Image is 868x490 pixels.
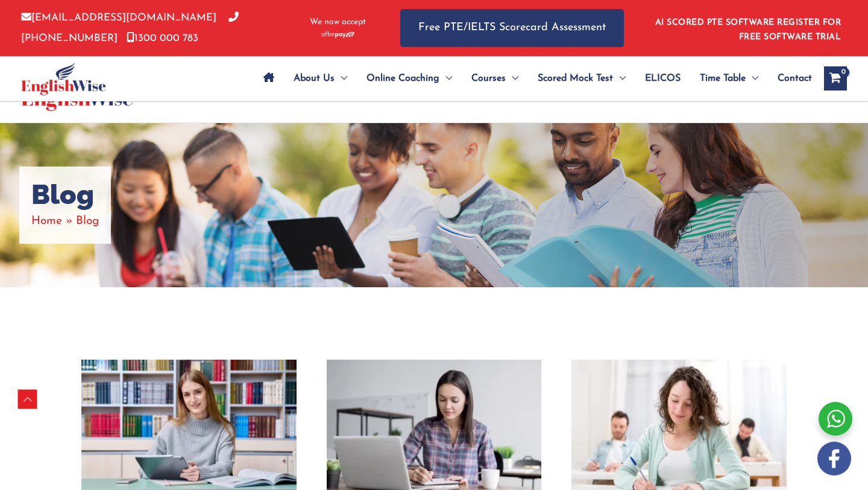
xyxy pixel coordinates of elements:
img: Afterpay-Logo [321,31,354,38]
a: AI SCORED PTE SOFTWARE REGISTER FOR FREE SOFTWARE TRIAL [655,18,841,42]
aside: Header Widget 1 [648,8,847,48]
span: Menu Toggle [746,57,758,100]
span: Scored Mock Test [538,57,613,100]
span: We now accept [310,16,366,28]
a: Free PTE/IELTS Scorecard Assessment [400,9,624,47]
a: ELICOS [635,57,690,100]
span: ELICOS [645,57,681,100]
a: CoursesMenu Toggle [462,57,528,100]
img: cropped-ew-logo [21,62,106,95]
img: white-facebook.png [817,442,851,476]
h1: Blog [31,179,99,211]
a: View Shopping Cart, empty [824,66,847,91]
nav: Site Navigation: Main Menu [254,57,812,100]
span: About Us [294,57,335,100]
a: [EMAIL_ADDRESS][DOMAIN_NAME] [21,13,216,23]
span: Menu Toggle [335,57,347,100]
nav: Breadcrumbs [31,211,99,231]
span: Menu Toggle [439,57,452,100]
span: Time Table [700,57,746,100]
span: Blog [76,215,99,227]
a: Scored Mock TestMenu Toggle [528,57,635,100]
a: Contact [768,57,812,100]
a: Online CoachingMenu Toggle [357,57,462,100]
span: Menu Toggle [613,57,626,100]
span: Online Coaching [366,57,439,100]
a: Home [31,215,62,227]
a: Time TableMenu Toggle [690,57,768,100]
span: Courses [471,57,506,100]
span: Menu Toggle [506,57,518,100]
a: [PHONE_NUMBER] [21,13,239,43]
a: About UsMenu Toggle [284,57,357,100]
a: 1300 000 783 [127,33,198,43]
span: Contact [778,57,812,100]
